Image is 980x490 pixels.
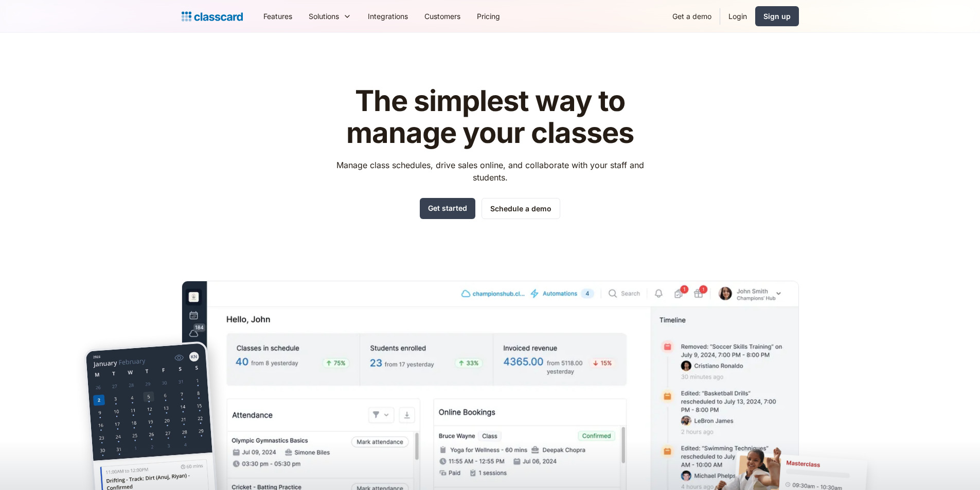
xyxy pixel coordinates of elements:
h1: The simplest way to manage your classes [327,85,653,149]
a: Login [720,5,755,28]
a: Get a demo [664,5,720,28]
a: Schedule a demo [482,198,560,219]
a: Get started [420,198,475,219]
div: Solutions [300,5,360,28]
a: Features [255,5,300,28]
a: Integrations [360,5,416,28]
a: Sign up [755,6,799,26]
a: home [182,9,243,24]
div: Sign up [763,11,791,22]
p: Manage class schedules, drive sales online, and collaborate with your staff and students. [327,159,653,184]
div: Solutions [309,11,339,22]
a: Customers [416,5,469,28]
a: Pricing [469,5,508,28]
